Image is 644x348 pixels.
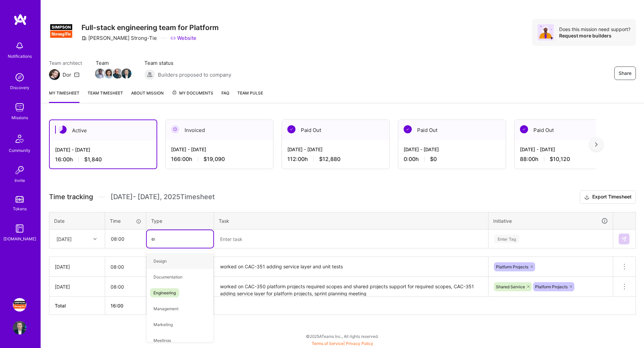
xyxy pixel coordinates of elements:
span: Time tracking [49,193,93,201]
span: Platform Projects [496,264,528,269]
a: Team timesheet [88,89,123,103]
img: Paid Out [520,125,528,133]
a: User Avatar [11,321,28,334]
a: My timesheet [49,89,79,103]
th: 16:00 [105,297,146,315]
span: Meetings [150,336,174,345]
span: Management [150,304,182,313]
a: Privacy Policy [346,341,373,346]
span: Platform Projects [535,284,568,289]
div: Dor [63,71,71,78]
span: Shared Service [496,284,525,289]
div: [DATE] - [DATE] [520,146,617,153]
span: $10,120 [550,156,570,163]
img: Team Architect [49,69,60,80]
div: [DATE] [55,263,99,270]
th: Task [214,212,488,230]
button: Share [614,66,636,80]
img: tokens [16,196,24,203]
div: Notifications [8,53,32,60]
div: Active [50,120,157,141]
i: icon Download [584,194,590,201]
span: Documentation [150,272,186,282]
div: Paid Out [398,120,506,140]
img: Team Member Avatar [113,69,123,79]
span: $1,840 [84,156,102,163]
div: 16:00 h [55,156,151,163]
span: $19,090 [204,156,225,163]
img: guide book [13,222,26,235]
div: 166:00 h [171,156,268,163]
span: $12,880 [319,156,340,163]
i: icon CompanyGray [81,35,87,41]
div: [DOMAIN_NAME] [3,235,36,242]
div: Community [9,147,30,154]
th: Type [146,212,214,230]
div: [DATE] - [DATE] [171,146,268,153]
input: HH:MM [105,258,146,276]
a: Website [170,34,196,42]
i: icon Mail [74,72,79,77]
div: 88:00 h [520,156,617,163]
span: Marketing [150,320,176,329]
img: Community [11,131,28,147]
div: Time [110,217,141,224]
a: Team Member Avatar [113,68,122,79]
a: Team Pulse [237,89,263,103]
img: Invite [13,163,26,177]
div: [DATE] - [DATE] [287,146,384,153]
span: | [312,341,373,346]
div: © 2025 ATeams Inc., All rights reserved. [41,328,644,345]
span: My Documents [172,89,213,97]
span: Team Pulse [237,90,263,96]
img: Team Member Avatar [104,69,114,79]
div: [DATE] [56,235,72,242]
img: teamwork [13,101,26,114]
div: Does this mission need support? [559,26,630,32]
img: Invoiced [171,125,179,133]
img: logo [14,14,27,26]
img: Builders proposed to company [144,69,155,80]
input: HH:MM [105,230,146,248]
div: 112:00 h [287,156,384,163]
a: About Mission [131,89,164,103]
img: Simpson Strong-Tie: Full-stack engineering team for Platform [13,298,26,312]
div: Missions [11,114,28,121]
img: Submit [621,236,627,242]
span: $0 [430,156,437,163]
textarea: worked on CAC-350 platform projects required scopes and shared projects support for required scop... [215,277,487,296]
div: [PERSON_NAME] Strong-Tie [81,34,157,42]
input: HH:MM [105,278,146,296]
div: Invoiced [166,120,273,140]
div: 0:00 h [404,156,500,163]
img: Paid Out [404,125,412,133]
a: Team Member Avatar [122,68,131,79]
button: Export Timesheet [580,190,636,204]
div: Invite [15,177,25,184]
div: Paid Out [282,120,389,140]
a: My Documents [172,89,213,103]
th: Date [49,212,105,230]
h3: Full-stack engineering team for Platform [81,23,219,32]
a: Terms of Service [312,341,343,346]
img: Avatar [538,24,554,41]
div: Enter Tag [494,234,519,244]
span: Share [619,70,631,77]
div: [DATE] [55,283,99,290]
div: Tokens [13,205,27,212]
span: Design [150,257,170,266]
span: Team status [144,59,231,66]
img: Company Logo [49,19,73,43]
div: Request more builders [559,32,630,39]
th: Total [49,297,105,315]
span: [DATE] - [DATE] , 2025 Timesheet [111,193,215,201]
i: icon Chevron [93,237,97,241]
img: Paid Out [287,125,295,133]
img: Team Member Avatar [95,69,105,79]
a: FAQ [221,89,229,103]
img: Team Member Avatar [121,69,132,79]
span: Team architect [49,59,82,66]
a: Simpson Strong-Tie: Full-stack engineering team for Platform [11,298,28,312]
div: [DATE] - [DATE] [55,146,151,153]
span: Team [96,59,131,66]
